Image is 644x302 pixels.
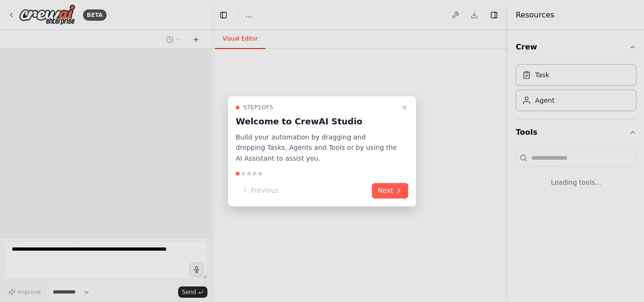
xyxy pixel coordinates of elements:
button: Hide left sidebar [217,8,230,22]
p: Build your automation by dragging and dropping Tasks, Agents and Tools or by using the AI Assista... [236,132,397,164]
span: Step 1 of 5 [243,104,273,111]
button: Previous [236,183,284,198]
button: Close walkthrough [399,102,410,113]
h3: Welcome to CrewAI Studio [236,115,397,128]
button: Next [372,183,408,198]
